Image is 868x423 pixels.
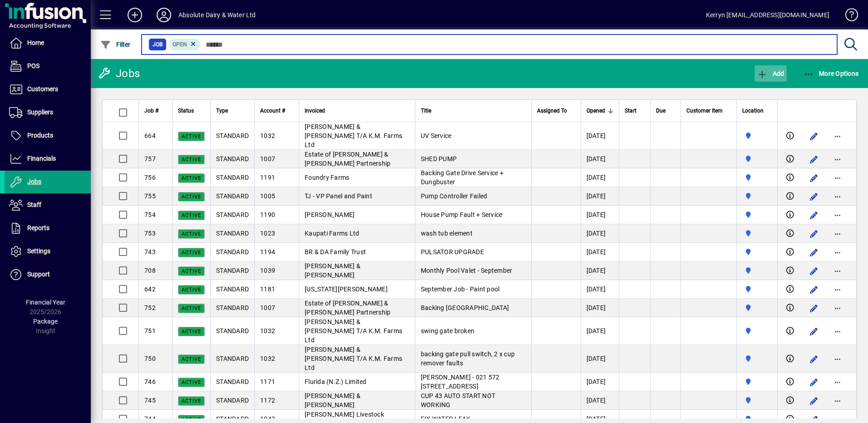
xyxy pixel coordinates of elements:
[587,106,613,116] div: Opened
[260,211,275,218] span: 1190
[182,250,201,256] span: Active
[305,230,359,237] span: Kaupati Farms Ltd
[807,393,821,408] button: Edit
[581,345,619,373] td: [DATE]
[581,373,619,391] td: [DATE]
[144,132,156,139] span: 664
[587,106,605,116] span: Opened
[305,106,325,116] span: Invoiced
[260,397,275,404] span: 1172
[581,317,619,345] td: [DATE]
[173,41,187,48] span: Open
[537,106,575,116] div: Assigned To
[742,303,772,313] span: Matata Road
[260,285,275,293] span: 1181
[305,300,390,316] span: Estate of [PERSON_NAME] & [PERSON_NAME] Partnership
[421,285,500,293] span: September Job - Paint pool
[804,70,859,77] span: More Options
[421,192,488,200] span: Pump Controller Failed
[260,174,275,181] span: 1191
[182,305,201,311] span: Active
[421,415,471,423] span: FIX WATER LEAK
[260,106,293,116] div: Account #
[182,157,201,162] span: Active
[5,194,91,216] a: Staff
[305,123,402,148] span: [PERSON_NAME] & [PERSON_NAME] T/A K.M. Farms Ltd
[216,355,249,362] span: STANDARD
[421,392,495,408] span: CUP 43 AUTO START NOT WORKING
[742,154,772,164] span: Matata Road
[830,282,845,297] button: More options
[625,106,645,116] div: Start
[144,211,156,218] span: 754
[305,378,367,385] span: Flurida (N.Z.) Limited
[742,131,772,141] span: Matata Road
[421,327,474,334] span: swing gate broken
[216,174,249,181] span: STANDARD
[830,129,845,143] button: More options
[421,374,500,390] span: [PERSON_NAME] - 021 572 [STREET_ADDRESS]
[5,78,91,101] a: Customers
[144,106,167,116] div: Job #
[807,264,821,278] button: Edit
[178,106,194,116] span: Status
[742,395,772,405] span: Matata Road
[216,248,249,256] span: STANDARD
[216,106,228,116] span: Type
[144,304,156,311] span: 752
[830,171,845,185] button: More options
[144,106,158,116] span: Job #
[305,318,402,344] span: [PERSON_NAME] & [PERSON_NAME] T/A K.M. Farms Ltd
[216,397,249,404] span: STANDARD
[421,132,452,139] span: UV Service
[260,378,275,385] span: 1171
[144,267,156,274] span: 708
[305,346,402,371] span: [PERSON_NAME] & [PERSON_NAME] T/A K.M. Farms Ltd
[144,230,156,237] span: 753
[305,151,390,167] span: Estate of [PERSON_NAME] & [PERSON_NAME] Partnership
[27,178,41,185] span: Jobs
[742,210,772,220] span: Matata Road
[33,318,58,325] span: Package
[216,211,249,218] span: STANDARD
[260,267,275,274] span: 1039
[656,106,676,116] div: Due
[807,171,821,185] button: Edit
[581,122,619,150] td: [DATE]
[421,248,484,256] span: PULSATOR UPGRADE
[421,155,457,162] span: SHED PUMP
[260,304,275,311] span: 1007
[260,355,275,362] span: 1032
[26,299,65,306] span: Financial Year
[686,106,731,116] div: Customer Item
[260,248,275,256] span: 1194
[5,240,91,263] a: Settings
[742,354,772,364] span: Matata Road
[807,352,821,366] button: Edit
[100,41,131,48] span: Filter
[27,201,41,208] span: Staff
[421,106,431,116] span: Title
[830,324,845,339] button: More options
[581,224,619,243] td: [DATE]
[182,194,201,200] span: Active
[807,226,821,241] button: Edit
[182,133,201,139] span: Active
[742,106,764,116] span: Location
[144,327,156,334] span: 751
[216,267,249,274] span: STANDARD
[807,208,821,222] button: Edit
[182,268,201,274] span: Active
[260,327,275,334] span: 1032
[830,226,845,241] button: More options
[421,211,503,218] span: House Pump Fault + Service
[581,391,619,410] td: [DATE]
[807,245,821,260] button: Edit
[807,152,821,167] button: Edit
[5,148,91,170] a: Financials
[5,217,91,240] a: Reports
[216,192,249,200] span: STANDARD
[216,327,249,334] span: STANDARD
[144,378,156,385] span: 746
[421,267,513,274] span: Monthly Pool Valet - September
